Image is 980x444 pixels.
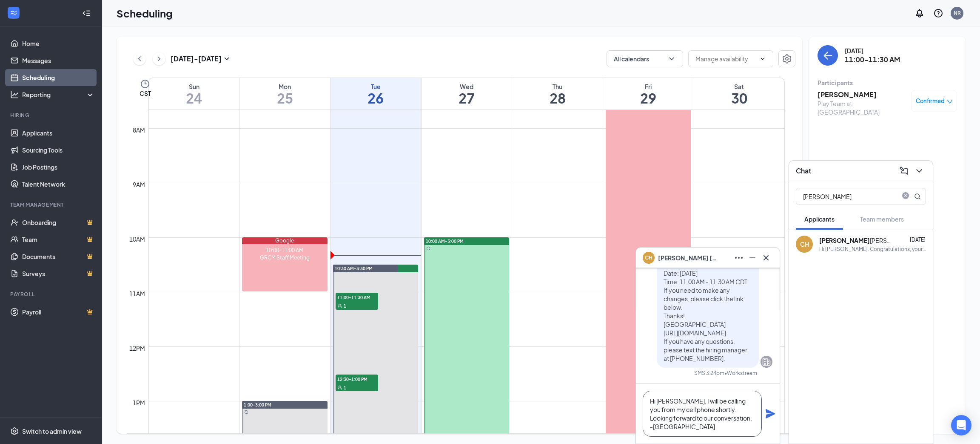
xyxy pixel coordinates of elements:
svg: ChevronRight [155,54,163,64]
div: Participants [818,78,957,87]
h1: 30 [694,91,784,105]
a: Sourcing Tools [22,141,95,159]
div: [PERSON_NAME] [819,236,896,245]
span: close-circle [900,192,911,201]
input: Manage availability [695,54,756,63]
h1: 26 [330,91,421,105]
h1: 28 [512,91,603,105]
div: 9am [131,180,147,189]
button: ChevronDown [912,164,926,178]
svg: Settings [782,54,792,64]
h1: 25 [239,91,330,105]
svg: MagnifyingGlass [914,193,921,200]
div: [DATE] [845,46,900,55]
a: August 26, 2025 [330,78,421,110]
div: Thu [512,82,603,91]
span: Applicants [804,215,835,223]
span: 12:30-1:00 PM [336,375,378,383]
span: 1:00-3:00 PM [244,402,271,408]
span: 1 [344,303,346,309]
button: Settings [778,50,795,67]
svg: ChevronDown [759,55,766,62]
span: [DATE] [910,236,926,243]
div: Sat [694,82,784,91]
div: Mon [239,82,330,91]
h3: Chat [796,166,811,176]
a: OnboardingCrown [22,214,95,231]
b: [PERSON_NAME] [819,236,870,244]
svg: Ellipses [734,253,744,263]
button: back-button [818,45,838,66]
span: 11:00-11:30 AM [336,293,378,301]
span: Hi [PERSON_NAME]. Congratulations, your meeting with Great River Children’s Museum for Play Team ... [664,218,749,362]
svg: User [337,303,342,308]
div: Reporting [22,90,95,99]
div: 1pm [131,398,147,407]
svg: Sync [426,246,430,251]
div: NR [954,9,961,17]
svg: Plane [765,409,775,419]
div: Fri [603,82,694,91]
a: Messages [22,52,95,69]
a: August 24, 2025 [149,78,239,110]
svg: Cross [761,253,771,263]
div: SMS 3:24pm [694,369,724,377]
span: close-circle [900,192,911,199]
a: August 29, 2025 [603,78,694,110]
div: Switch to admin view [22,427,82,435]
div: 12pm [128,343,147,353]
button: All calendarsChevronDown [607,50,683,67]
h1: 27 [422,91,512,105]
svg: User [337,385,342,390]
a: PayrollCrown [22,303,95,320]
a: TeamCrown [22,231,95,248]
button: ChevronLeft [133,52,146,65]
div: Hiring [10,112,93,119]
span: Confirmed [916,97,945,105]
div: CH [800,240,809,248]
a: Home [22,35,95,52]
button: Cross [759,251,773,265]
h1: 24 [149,91,239,105]
svg: Minimize [747,253,758,263]
h3: [PERSON_NAME] [818,90,907,99]
a: Scheduling [22,69,95,86]
svg: ChevronDown [914,166,924,176]
button: ComposeMessage [897,164,911,178]
div: Tue [330,82,421,91]
svg: Sync [244,410,248,414]
a: DocumentsCrown [22,248,95,265]
div: 8am [131,125,147,135]
span: Team members [860,215,904,223]
a: SurveysCrown [22,265,95,282]
a: Applicants [22,124,95,141]
div: 10am [128,234,147,244]
span: 10:30 AM-3:30 PM [335,265,373,271]
svg: Analysis [10,90,19,99]
h3: [DATE] - [DATE] [171,54,222,63]
div: Team Management [10,201,93,208]
span: down [947,99,953,105]
svg: Settings [10,427,19,435]
svg: Collapse [82,9,91,17]
button: ChevronRight [153,52,165,65]
input: Search applicant [796,188,897,205]
svg: ChevronLeft [135,54,144,64]
h1: Scheduling [117,6,173,20]
svg: Company [761,357,772,367]
div: Sun [149,82,239,91]
a: Job Postings [22,159,95,176]
svg: ChevronDown [667,55,676,63]
button: Minimize [746,251,759,265]
a: August 27, 2025 [422,78,512,110]
a: Talent Network [22,176,95,193]
a: August 30, 2025 [694,78,784,110]
svg: ArrowLeft [823,50,833,61]
svg: Notifications [914,8,925,18]
span: 10:00 AM-3:00 PM [426,238,464,244]
span: CST [140,89,151,98]
a: August 25, 2025 [239,78,330,110]
div: Open Intercom Messenger [951,415,971,435]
